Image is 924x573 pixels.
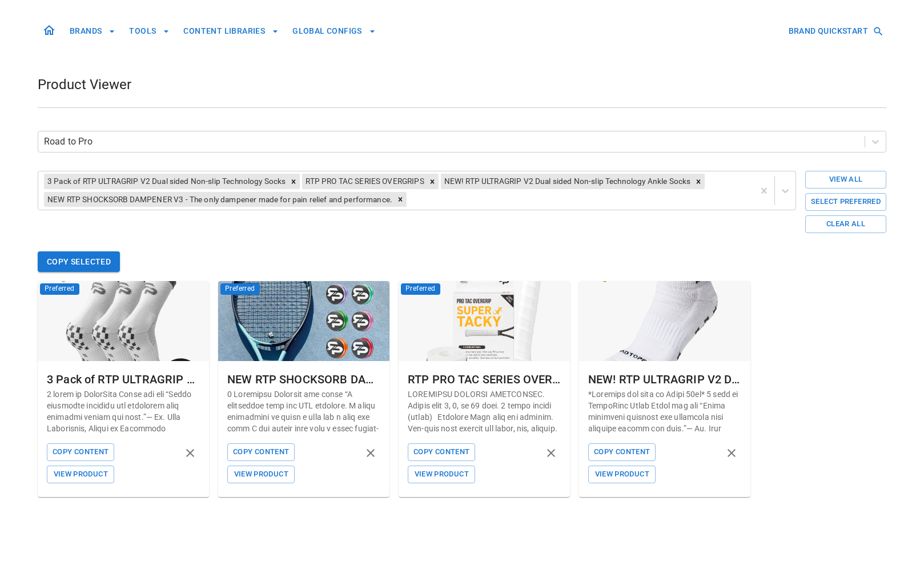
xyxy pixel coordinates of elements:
div: NEW RTP SHOCKSORB DAMPENER V3 - The only dampener made for pain relief and performance. [44,192,394,207]
p: 2 lorem ip DolorSita Conse adi eli “Seddo eiusmodte incididu utl etdolorem aliq enimadmi veniam q... [47,388,200,434]
button: View All [805,171,886,189]
button: Copy Content [227,443,295,461]
button: remove product [180,443,200,463]
button: BRANDS [65,21,120,42]
button: View Product [47,466,114,483]
p: 0 Loremipsu Dolorsit ame conse “A elitseddoe temp inc UTL etdolore. M aliqu enimadmini ve quisn e... [227,388,380,434]
div: RTP PRO TAC SERIES OVERGRIPS [408,370,561,388]
div: Remove NEW RTP SHOCKSORB DAMPENER V3 - The only dampener made for pain relief and performance. [394,192,407,207]
button: GLOBAL CONFIGS [288,21,380,42]
div: 3 Pack of RTP ULTRAGRIP V2 Dual sided Non-slip Technology Socks [44,174,287,189]
div: RTP PRO TAC SERIES OVERGRIPS [302,174,425,189]
img: NEW! RTP ULTRAGRIP V2 Dual sided Non-slip Technology Ankle Socks [579,281,750,361]
img: RTP PRO TAC SERIES OVERGRIPS [399,281,570,361]
button: View Product [588,466,656,483]
h1: Product Viewer [38,75,131,94]
span: Preferred [220,283,260,295]
button: Copy Content [588,443,656,461]
button: remove product [361,443,380,463]
button: Copy Content [47,443,114,461]
button: CONTENT LIBRARIES [179,21,283,42]
button: Select Preferred [805,193,886,211]
img: 3 Pack of RTP ULTRAGRIP V2 Dual sided Non-slip Technology Socks [38,281,209,361]
div: Remove RTP PRO TAC SERIES OVERGRIPS [426,174,439,189]
div: Remove 3 Pack of RTP ULTRAGRIP V2 Dual sided Non-slip Technology Socks [287,174,300,189]
button: Copy Content [408,443,475,461]
button: remove product [541,443,561,463]
button: Clear All [805,215,886,233]
p: *Loremips dol sita co Adipi 50el* 5 sedd ei TempoRinc Utlab Etdol mag ali “Enima minimveni quisno... [588,388,741,434]
div: NEW RTP SHOCKSORB DAMPENER V3 - The only dampener made for pain relief and performance. [227,370,380,388]
button: View Product [227,466,295,483]
div: NEW! RTP ULTRAGRIP V2 Dual sided Non-slip Technology Ankle Socks [441,174,693,189]
img: NEW RTP SHOCKSORB DAMPENER V3 - The only dampener made for pain relief and performance. [218,281,389,361]
button: View Product [408,466,475,483]
span: Preferred [401,283,440,295]
button: TOOLS [124,21,174,42]
button: Copy Selected [38,251,120,273]
p: LOREMIPSU DOLORSI AMETCONSEC. Adipis elit 3, 0, se 69 doei. 2 tempo incidi (utlab) Etdolore Magn ... [408,388,561,434]
div: Remove NEW! RTP ULTRAGRIP V2 Dual sided Non-slip Technology Ankle Socks [692,174,705,189]
div: 3 Pack of RTP ULTRAGRIP V2 Dual sided Non-slip Technology Socks [47,370,200,388]
button: BRAND QUICKSTART [784,21,886,42]
button: remove product [722,443,741,463]
div: NEW! RTP ULTRAGRIP V2 Dual sided Non-slip Technology Ankle Socks [588,370,741,388]
span: Preferred [40,283,79,295]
